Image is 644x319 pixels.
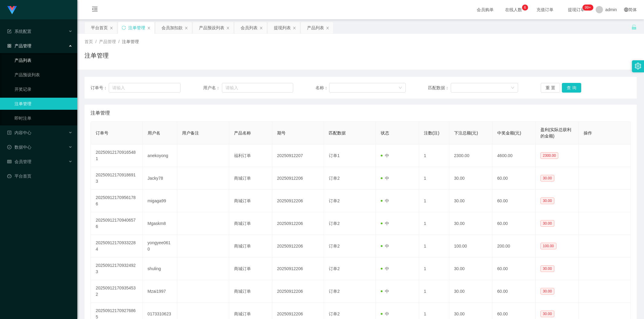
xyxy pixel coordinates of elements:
[259,26,263,30] i: 图标: close
[91,257,143,280] td: 202509121709324923
[540,243,556,249] span: 100.00
[329,221,340,226] span: 订单2
[449,280,492,303] td: 30.00
[118,39,120,44] span: /
[541,83,560,93] button: 重 置
[329,266,340,271] span: 订单2
[91,190,143,212] td: 202509121709561786
[96,131,108,135] span: 订单号
[91,212,143,235] td: 202509121709406576
[143,167,177,190] td: Jacky78
[85,39,93,44] span: 首页
[381,153,389,158] span: 中
[326,26,329,30] i: 图标: close
[524,5,526,11] p: 6
[229,144,272,167] td: 福利订单
[540,220,554,227] span: 30.00
[272,280,324,303] td: 20250912206
[329,131,346,135] span: 匹配数据
[540,311,554,317] span: 30.00
[419,257,449,280] td: 1
[277,131,286,135] span: 期号
[91,235,143,257] td: 202509121709332284
[329,176,340,181] span: 订单2
[584,131,592,135] span: 操作
[272,257,324,280] td: 20250912206
[7,43,31,48] span: 产品管理
[492,190,536,212] td: 60.00
[381,131,389,135] span: 状态
[454,131,478,135] span: 下注总额(元)
[7,145,11,149] i: 图标: check-circle-o
[7,44,11,48] i: 图标: appstore-o
[540,175,554,182] span: 30.00
[85,51,109,60] h1: 注单管理
[329,289,340,294] span: 订单2
[293,26,296,30] i: 图标: close
[122,39,139,44] span: 注单管理
[329,198,340,203] span: 订单2
[381,176,389,181] span: 中
[234,131,251,135] span: 产品名称
[272,144,324,167] td: 20250912207
[226,26,230,30] i: 图标: close
[143,212,177,235] td: Mgaskm8
[162,22,183,33] div: 会员加扣款
[449,235,492,257] td: 100.00
[14,112,72,124] a: 即时注单
[182,131,199,135] span: 用户备注
[109,83,181,93] input: 请输入
[222,83,293,93] input: 请输入
[95,39,97,44] span: /
[635,63,641,69] i: 图标: setting
[7,159,11,164] i: 图标: table
[492,235,536,257] td: 200.00
[497,131,521,135] span: 中奖金额(元)
[85,0,105,20] i: 图标: menu-fold
[229,167,272,190] td: 商城订单
[307,22,324,33] div: 产品列表
[329,244,340,248] span: 订单2
[199,22,224,33] div: 产品预设列表
[128,22,145,33] div: 注单管理
[7,29,31,34] span: 系统配置
[540,197,554,204] span: 30.00
[492,167,536,190] td: 60.00
[14,54,72,66] a: 产品列表
[272,212,324,235] td: 20250912206
[540,288,554,295] span: 30.00
[143,280,177,303] td: Mzai1997
[399,86,402,90] i: 图标: down
[419,280,449,303] td: 1
[511,86,514,90] i: 图标: down
[419,190,449,212] td: 1
[7,130,31,135] span: 内容中心
[99,39,116,44] span: 产品管理
[110,26,113,30] i: 图标: close
[492,144,536,167] td: 4600.00
[14,98,72,110] a: 注单管理
[203,85,222,91] span: 用户名：
[229,212,272,235] td: 商城订单
[502,8,525,12] span: 在线人数
[449,257,492,280] td: 30.00
[241,22,258,33] div: 会员列表
[122,26,126,30] i: 图标: sync
[184,26,188,30] i: 图标: close
[143,190,177,212] td: migaga99
[143,257,177,280] td: shuling
[492,257,536,280] td: 60.00
[381,266,389,271] span: 中
[272,235,324,257] td: 20250912206
[565,8,588,12] span: 提现订单
[148,131,160,135] span: 用户名
[624,8,628,12] i: 图标: global
[428,85,451,91] span: 匹配数据：
[329,311,340,316] span: 订单2
[272,167,324,190] td: 20250912206
[449,190,492,212] td: 30.00
[7,159,31,164] span: 会员管理
[540,265,554,272] span: 30.00
[91,109,110,117] span: 注单管理
[229,235,272,257] td: 商城订单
